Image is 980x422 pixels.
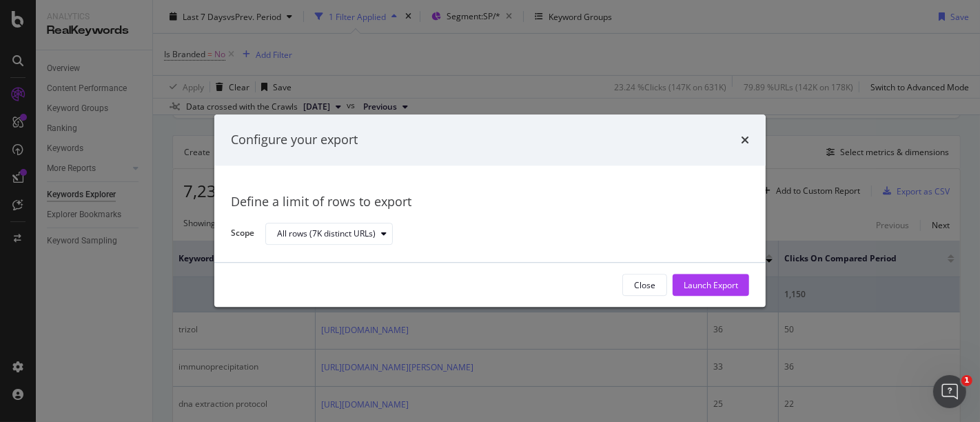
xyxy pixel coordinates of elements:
[231,193,749,211] div: Define a limit of rows to export
[961,375,972,386] span: 1
[634,279,655,291] div: Close
[214,114,766,307] div: modal
[265,223,393,245] button: All rows (7K distinct URLs)
[231,228,254,243] label: Scope
[673,274,749,297] button: Launch Export
[277,230,376,238] div: All rows (7K distinct URLs)
[622,274,667,297] button: Close
[231,131,358,149] div: Configure your export
[684,279,738,291] div: Launch Export
[933,375,966,408] iframe: Intercom live chat
[741,131,749,149] div: times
